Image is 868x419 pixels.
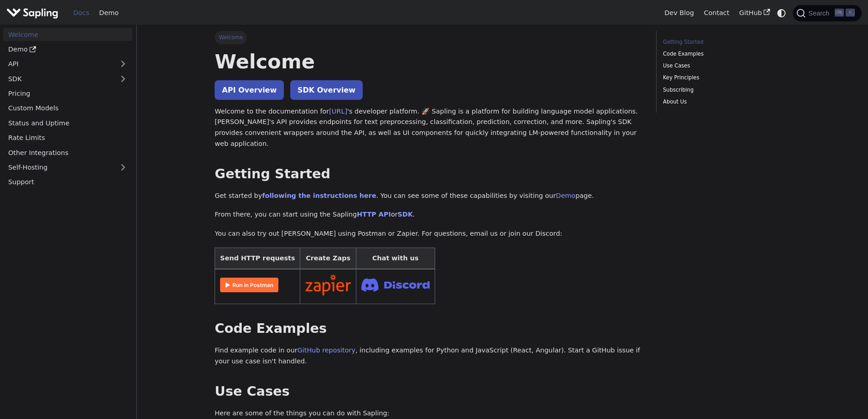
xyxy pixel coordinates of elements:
[361,275,430,294] img: Join Discord
[734,6,775,20] a: GitHub
[290,80,363,100] a: SDK Overview
[846,9,855,17] kbd: K
[3,161,132,174] a: Self-Hosting
[215,31,643,44] nav: Breadcrumbs
[3,87,132,100] a: Pricing
[3,57,114,71] a: API
[215,228,643,239] p: You can also try out [PERSON_NAME] using Postman or Zapier. For questions, email us or join our D...
[3,146,132,159] a: Other Integrations
[659,6,699,20] a: Dev Blog
[215,191,643,202] p: Get started by . You can see some of these capabilities by visiting our page.
[68,6,94,20] a: Docs
[357,211,391,218] a: HTTP API
[663,86,786,94] a: Subscribing
[215,80,284,100] a: API Overview
[3,176,132,189] a: Support
[215,166,643,182] h2: Getting Started
[114,57,132,71] button: Expand sidebar category 'API'
[793,5,861,21] button: Search (Ctrl+K)
[398,211,413,218] a: SDK
[300,248,356,269] th: Create Zaps
[215,209,643,220] p: From there, you can start using the Sapling or .
[663,98,786,106] a: About Us
[3,131,132,145] a: Rate Limits
[215,321,643,337] h2: Code Examples
[663,62,786,70] a: Use Cases
[215,49,643,74] h1: Welcome
[806,10,835,17] span: Search
[305,274,351,295] img: Connect in Zapier
[215,31,247,44] span: Welcome
[215,248,300,269] th: Send HTTP requests
[3,116,132,129] a: Status and Uptime
[6,6,58,20] img: Sapling.ai
[220,278,278,292] img: Run in Postman
[663,38,786,47] a: Getting Started
[3,28,132,41] a: Welcome
[775,6,788,20] button: Switch between dark and light mode (currently system mode)
[6,6,62,20] a: Sapling.ai
[663,50,786,58] a: Code Examples
[356,248,435,269] th: Chat with us
[262,192,376,199] a: following the instructions here
[94,6,123,20] a: Demo
[3,102,132,115] a: Custom Models
[215,408,643,419] p: Here are some of the things you can do with Sapling:
[215,345,643,367] p: Find example code in our , including examples for Python and JavaScript (React, Angular). Start a...
[663,73,786,82] a: Key Principles
[114,72,132,85] button: Expand sidebar category 'SDK'
[215,383,643,400] h2: Use Cases
[3,72,114,85] a: SDK
[329,108,347,115] a: [URL]
[298,347,355,354] a: GitHub repository
[699,6,734,20] a: Contact
[556,192,575,199] a: Demo
[215,106,643,150] p: Welcome to the documentation for 's developer platform. 🚀 Sapling is a platform for building lang...
[3,43,132,56] a: Demo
